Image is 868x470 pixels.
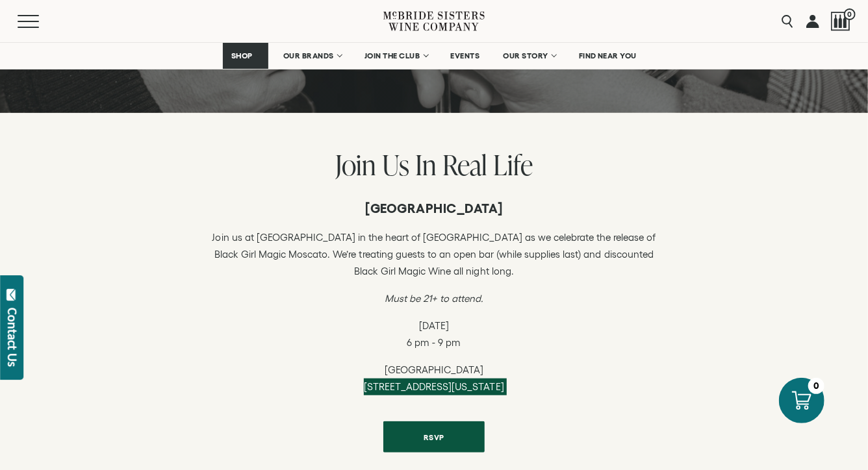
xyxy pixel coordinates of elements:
p: Join us at [GEOGRAPHIC_DATA] in the heart of [GEOGRAPHIC_DATA] as we celebrate the release of Bla... [210,229,658,280]
a: RSVP [383,421,485,452]
span: Life [493,145,533,184]
em: Must be 21+ to attend. [385,293,483,304]
span: RSVP [401,425,467,450]
span: In [415,145,437,184]
div: Contact Us [6,308,19,367]
a: FIND NEAR YOU [570,43,646,69]
div: 0 [808,378,824,394]
a: OUR STORY [494,43,564,69]
button: Mobile Menu Trigger [18,15,64,28]
h6: [GEOGRAPHIC_DATA] [210,201,658,216]
span: EVENTS [450,51,479,60]
p: [DATE] 6 pm - 9 pm [210,317,658,351]
span: Join [335,145,376,184]
span: OUR STORY [503,51,548,60]
a: OUR BRANDS [275,43,350,69]
a: JOIN THE CLUB [356,43,436,69]
a: EVENTS [442,43,488,69]
span: Real [442,145,487,184]
span: OUR BRANDS [283,51,334,60]
span: FIND NEAR YOU [579,51,637,60]
p: [GEOGRAPHIC_DATA] [STREET_ADDRESS][US_STATE] [210,362,658,395]
a: SHOP [223,43,268,69]
span: JOIN THE CLUB [364,51,420,60]
span: Us [382,145,409,184]
span: 0 [844,8,856,20]
span: SHOP [231,51,253,60]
